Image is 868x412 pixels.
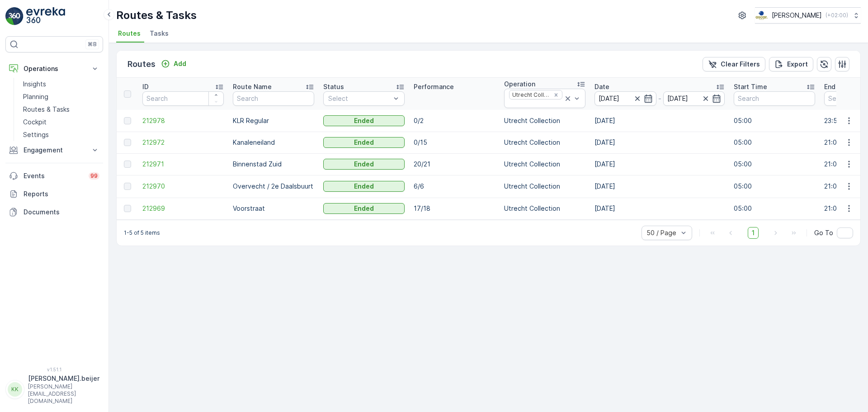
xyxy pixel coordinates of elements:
p: 05:00 [734,160,815,169]
p: ID [142,82,149,91]
p: 05:00 [734,116,815,125]
span: Tasks [150,29,169,38]
a: Settings [19,128,103,141]
button: Ended [323,203,405,214]
p: Reports [24,189,99,199]
p: Ended [354,116,374,125]
p: Utrecht Collection [504,204,585,213]
p: Date [594,82,609,91]
div: Toggle Row Selected [124,205,131,212]
p: - [658,93,661,104]
a: Events99 [5,167,103,185]
p: Operation [504,80,535,89]
p: Documents [24,208,99,217]
button: KK[PERSON_NAME].beijer[PERSON_NAME][EMAIL_ADDRESS][DOMAIN_NAME] [5,374,103,405]
p: Status [323,82,344,91]
p: ( +02:00 ) [826,12,848,19]
p: Ended [354,138,374,147]
td: [DATE] [590,198,729,219]
p: Kanaleneiland [233,138,314,147]
p: ⌘B [88,41,97,48]
p: Overvecht / 2e Daalsbuurt [233,182,314,191]
p: Routes & Tasks [23,105,70,114]
button: Ended [323,181,405,192]
p: 20/21 [414,160,495,169]
p: Planning [23,92,48,101]
p: 6/6 [414,182,495,191]
td: [DATE] [590,132,729,153]
p: Settings [23,130,49,139]
td: [DATE] [590,175,729,198]
button: Operations [5,60,103,78]
input: Search [233,91,314,106]
a: 212978 [142,116,224,125]
p: Events [24,171,83,180]
a: 212970 [142,182,224,191]
p: Route Name [233,82,272,91]
p: 0/15 [414,138,495,147]
p: Voorstraat [233,204,314,213]
button: Clear Filters [703,57,765,71]
button: Ended [323,115,405,126]
input: Search [142,91,224,106]
p: 17/18 [414,204,495,213]
p: Insights [23,80,46,89]
p: Utrecht Collection [504,116,585,125]
p: 05:00 [734,182,815,191]
a: Documents [5,203,103,221]
p: Ended [354,182,374,191]
p: Utrecht Collection [504,138,585,147]
p: [PERSON_NAME].beijer [28,374,99,383]
td: [DATE] [590,110,729,132]
p: Clear Filters [721,60,760,69]
p: Add [174,59,186,68]
p: KLR Regular [233,116,314,125]
p: Select [328,94,391,103]
a: Planning [19,90,103,103]
button: Ended [323,137,405,148]
a: 212969 [142,204,224,213]
a: Routes & Tasks [19,103,103,116]
div: Toggle Row Selected [124,161,131,168]
p: Engagement [24,146,85,155]
p: Utrecht Collection [504,182,585,191]
div: Toggle Row Selected [124,139,131,146]
a: Insights [19,78,103,90]
div: KK [8,382,22,397]
button: [PERSON_NAME](+02:00) [755,7,861,24]
span: v 1.51.1 [5,367,103,372]
p: Routes [127,58,156,71]
input: Search [734,91,815,106]
a: Reports [5,185,103,203]
span: Routes [118,29,141,38]
p: Binnenstad Zuid [233,160,314,169]
a: 212971 [142,160,224,169]
div: Utrecht Collection [509,90,551,99]
img: basis-logo_rgb2x.png [755,10,768,20]
p: Ended [354,204,374,213]
a: Cockpit [19,116,103,128]
p: Ended [354,160,374,169]
p: Utrecht Collection [504,160,585,169]
p: [PERSON_NAME][EMAIL_ADDRESS][DOMAIN_NAME] [28,383,99,405]
p: 05:00 [734,138,815,147]
button: Engagement [5,141,103,159]
p: 1-5 of 5 items [124,229,160,237]
p: Operations [24,64,85,73]
p: Cockpit [23,118,47,127]
td: [DATE] [590,153,729,175]
span: 1 [748,227,759,239]
p: 05:00 [734,204,815,213]
button: Add [157,58,190,69]
input: dd/mm/yyyy [663,91,725,106]
p: [PERSON_NAME] [772,11,822,20]
span: Go To [814,228,833,237]
img: logo_light-DOdMpM7g.png [26,7,65,25]
p: 99 [90,172,98,180]
input: dd/mm/yyyy [594,91,656,106]
a: 212972 [142,138,224,147]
